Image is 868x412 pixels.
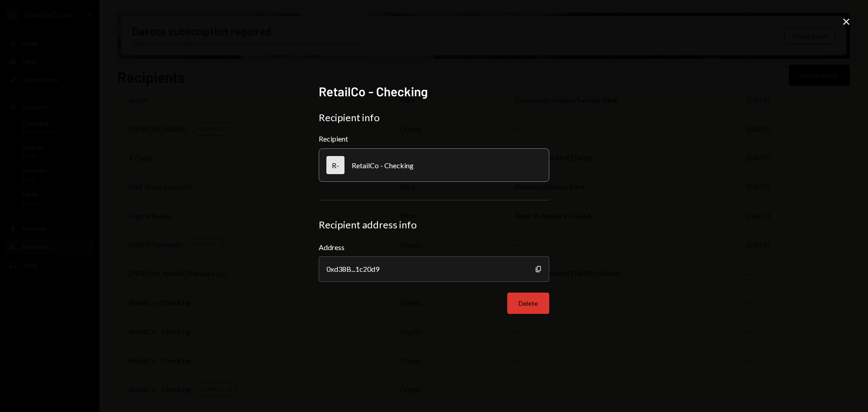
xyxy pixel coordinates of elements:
[352,161,414,170] div: RetailCo - Checking
[319,242,549,253] label: Address
[319,83,549,100] h2: RetailCo - Checking
[319,134,549,143] div: Recipient
[326,156,344,174] div: R-
[319,218,549,231] div: Recipient address info
[507,293,549,314] button: Delete
[319,256,549,282] div: 0xd38B...1c20d9
[319,111,549,124] div: Recipient info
